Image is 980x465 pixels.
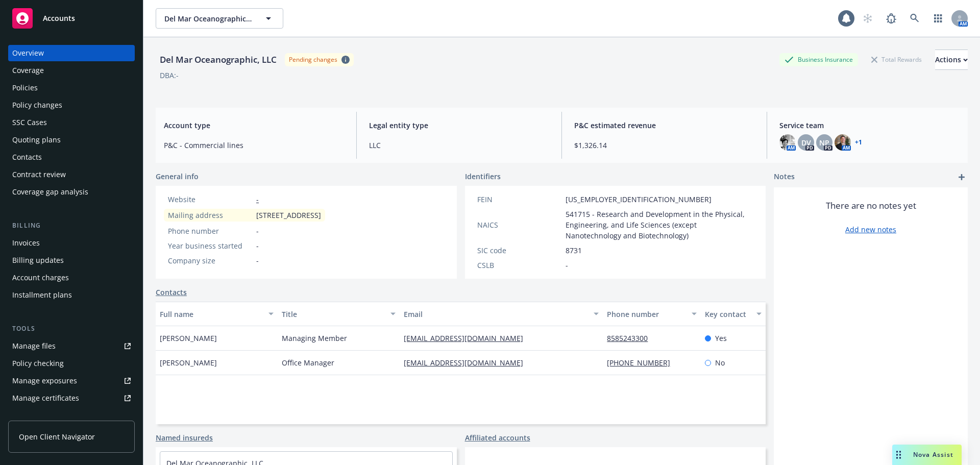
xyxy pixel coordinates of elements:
span: [PERSON_NAME] [160,357,217,368]
a: Named insureds [156,432,213,443]
div: Policy checking [12,355,64,372]
a: Contacts [156,287,187,298]
a: Overview [8,45,135,61]
span: - [566,260,568,271]
div: DBA: - [160,70,179,81]
a: Coverage gap analysis [8,184,135,200]
a: Search [904,8,925,29]
a: add [955,171,968,183]
span: [US_EMPLOYER_IDENTIFICATION_NUMBER] [566,194,712,205]
span: Legal entity type [369,120,549,131]
a: 8585243300 [607,333,656,343]
span: Nova Assist [913,450,953,459]
span: 8731 [566,245,582,256]
button: Del Mar Oceanographic, LLC [156,8,283,29]
span: Service team [779,120,960,131]
div: Phone number [607,309,685,320]
div: Policy changes [12,97,62,113]
span: 541715 - Research and Development in the Physical, Engineering, and Life Sciences (except Nanotec... [566,209,754,241]
button: Phone number [603,302,700,326]
span: LLC [369,140,549,151]
span: [PERSON_NAME] [160,333,217,344]
span: Identifiers [465,171,501,182]
span: P&C - Commercial lines [164,140,344,151]
div: Website [168,194,252,205]
div: Contract review [12,166,66,183]
a: Report a Bug [881,8,901,29]
span: - [256,226,259,236]
div: Contacts [12,149,42,165]
a: Account charges [8,270,135,286]
div: SSC Cases [12,114,47,131]
div: Title [282,309,384,320]
div: Total Rewards [866,53,927,66]
a: Quoting plans [8,132,135,148]
span: - [256,240,259,251]
div: Installment plans [12,287,72,303]
span: Managing Member [282,333,347,344]
div: Company size [168,255,252,266]
div: FEIN [477,194,561,205]
span: Yes [715,333,727,344]
a: Contacts [8,149,135,165]
span: $1,326.14 [574,140,754,151]
span: General info [156,171,199,182]
div: Key contact [705,309,750,320]
span: Pending changes [285,53,354,66]
span: There are no notes yet [826,200,916,212]
a: - [256,194,259,204]
div: Coverage [12,62,44,79]
div: Tools [8,324,135,334]
div: SIC code [477,245,561,256]
a: Invoices [8,235,135,251]
div: Full name [160,309,262,320]
button: Nova Assist [892,445,962,465]
span: No [715,357,725,368]
span: Office Manager [282,357,334,368]
span: Accounts [43,14,75,22]
div: NAICS [477,219,561,230]
div: Overview [12,45,44,61]
div: Account charges [12,270,69,286]
button: Key contact [701,302,766,326]
span: Open Client Navigator [19,431,95,442]
a: [EMAIL_ADDRESS][DOMAIN_NAME] [404,333,531,343]
a: Contract review [8,166,135,183]
span: P&C estimated revenue [574,120,754,131]
span: Notes [774,171,795,183]
a: Policy changes [8,97,135,113]
a: Affiliated accounts [465,432,530,443]
span: - [256,255,259,266]
div: Mailing address [168,210,252,221]
a: Start snowing [857,8,878,29]
a: Manage exposures [8,373,135,389]
span: DV [801,137,811,148]
a: SSC Cases [8,114,135,131]
div: Invoices [12,235,40,251]
div: Coverage gap analysis [12,184,88,200]
div: Manage claims [12,407,64,424]
a: Policies [8,80,135,96]
div: Email [404,309,587,320]
button: Actions [935,50,968,70]
a: Installment plans [8,287,135,303]
a: Manage claims [8,407,135,424]
div: CSLB [477,260,561,271]
div: Manage files [12,338,56,354]
span: Del Mar Oceanographic, LLC [164,13,253,24]
div: Manage exposures [12,373,77,389]
button: Email [400,302,603,326]
div: Billing updates [12,252,64,268]
a: Manage certificates [8,390,135,406]
span: [STREET_ADDRESS] [256,210,321,221]
div: Actions [935,50,968,69]
button: Title [278,302,400,326]
a: [EMAIL_ADDRESS][DOMAIN_NAME] [404,358,531,368]
a: Policy checking [8,355,135,372]
a: Accounts [8,4,135,33]
div: Pending changes [289,55,337,64]
img: photo [835,134,851,151]
div: Phone number [168,226,252,236]
a: Coverage [8,62,135,79]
